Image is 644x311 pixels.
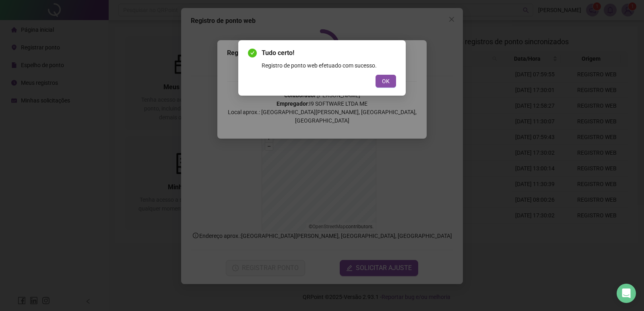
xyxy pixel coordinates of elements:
span: OK [382,77,390,86]
button: OK [376,75,396,88]
span: Tudo certo! [262,48,396,58]
span: check-circle [248,49,257,57]
div: Registro de ponto web efetuado com sucesso. [262,61,396,70]
div: Open Intercom Messenger [617,284,636,303]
